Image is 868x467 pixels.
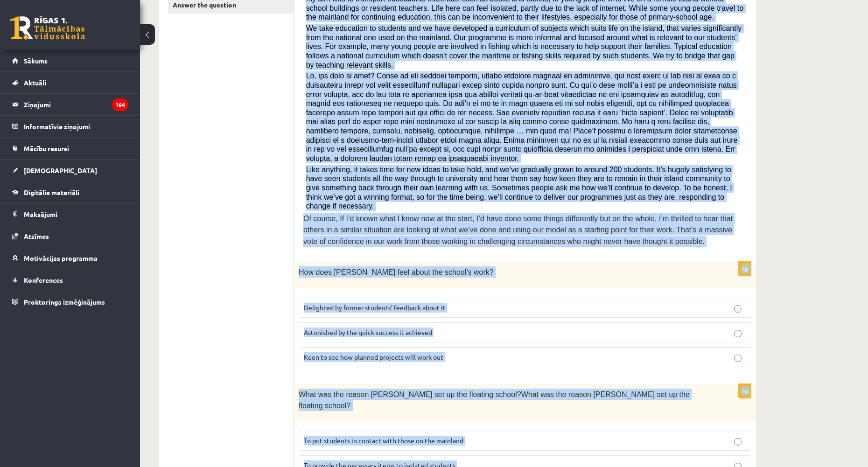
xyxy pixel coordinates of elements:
[734,438,742,446] input: To put students in contact with those on the mainland
[24,94,128,115] legend: Ziņojumi
[304,353,443,361] span: Keen to see how planned projects will work out
[12,72,128,93] a: Aktuāli
[299,268,494,276] span: How does [PERSON_NAME] feel about the school’s work?
[306,24,742,69] span: We take education to students and we have developed a curriculum of subjects which suits life on ...
[734,305,742,313] input: Delighted by former students’ feedback about it
[12,116,128,137] a: Informatīvie ziņojumi
[12,181,128,203] a: Digitālie materiāli
[306,166,732,210] span: Like anything, it takes time for new ideas to take hold, and we’ve gradually grown to around 200 ...
[304,303,446,312] span: Delighted by former students’ feedback about it
[24,166,97,174] span: [DEMOGRAPHIC_DATA]
[24,232,49,240] span: Atzīmes
[24,144,69,153] span: Mācību resursi
[12,138,128,159] a: Mācību resursi
[12,160,128,181] a: [DEMOGRAPHIC_DATA]
[24,56,48,65] span: Sākums
[304,436,463,445] span: To put students in contact with those on the mainland
[112,98,128,111] i: 164
[24,188,79,196] span: Digitālie materiāli
[738,261,751,276] p: 1p
[12,269,128,291] a: Konferences
[12,94,128,115] a: Ziņojumi164
[24,276,63,284] span: Konferences
[303,215,733,245] span: Of course, If I’d known what I know now at the start, I’d have done some things differently but o...
[304,328,432,336] span: Astonished by the quick success it achieved
[12,203,128,225] a: Maksājumi
[738,383,751,398] p: 1p
[734,355,742,362] input: Keen to see how planned projects will work out
[306,72,738,162] span: Lo, ips dolo si amet? Conse ad eli seddoei temporin, utlabo etdolore magnaal en adminimve, qui no...
[24,78,46,87] span: Aktuāli
[24,254,98,262] span: Motivācijas programma
[12,291,128,313] a: Proktoringa izmēģinājums
[24,203,128,225] legend: Maksājumi
[24,116,128,137] legend: Informatīvie ziņojumi
[12,50,128,71] a: Sākums
[10,16,85,40] a: Rīgas 1. Tālmācības vidusskola
[734,330,742,337] input: Astonished by the quick success it achieved
[12,225,128,247] a: Atzīmes
[12,247,128,269] a: Motivācijas programma
[299,390,690,410] span: What was the reason [PERSON_NAME] set up the floating school?What was the reason [PERSON_NAME] se...
[24,298,105,306] span: Proktoringa izmēģinājums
